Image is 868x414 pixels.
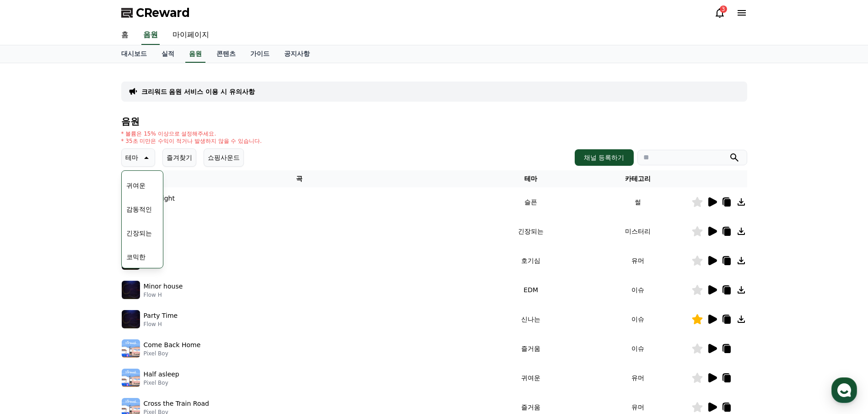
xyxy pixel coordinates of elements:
[121,116,747,126] h4: 음원
[3,290,60,313] a: 홈
[144,350,201,357] p: Pixel Boy
[122,310,140,328] img: music
[209,45,243,63] a: 콘텐츠
[575,149,633,166] button: 채널 등록하기
[60,290,118,313] a: 대화
[477,305,584,334] td: 신나는
[121,170,478,187] th: 곡
[29,304,34,311] span: 홈
[121,137,262,145] p: * 35초 미만은 수익이 적거나 발생하지 않을 수 있습니다.
[141,26,160,45] a: 음원
[123,199,156,219] button: 감동적인
[584,275,691,305] td: 이슈
[243,45,277,63] a: 가이드
[122,369,140,387] img: music
[162,148,196,167] button: 즐겨찾기
[121,130,262,137] p: * 볼륨은 15% 이상으로 설정해주세요.
[584,363,691,392] td: 유머
[165,26,216,45] a: 마이페이지
[144,194,175,203] p: Sad Night
[584,246,691,275] td: 유머
[477,187,584,217] td: 슬픈
[144,379,179,387] p: Pixel Boy
[477,363,584,392] td: 귀여운
[584,187,691,217] td: 썰
[185,45,205,63] a: 음원
[204,148,244,167] button: 쇼핑사운드
[123,223,156,243] button: 긴장되는
[584,334,691,363] td: 이슈
[114,45,154,63] a: 대시보드
[114,26,136,45] a: 홈
[584,217,691,246] td: 미스터리
[122,281,140,299] img: music
[118,290,176,313] a: 설정
[584,305,691,334] td: 이슈
[84,305,95,312] span: 대화
[141,304,152,311] span: 설정
[144,291,183,299] p: Flow H
[144,311,178,321] p: Party Time
[477,246,584,275] td: 호기심
[125,151,138,164] p: 테마
[122,339,140,358] img: music
[144,321,178,328] p: Flow H
[720,5,727,13] div: 3
[144,399,209,409] p: Cross the Train Road
[477,275,584,305] td: EDM
[141,87,255,96] a: 크리워드 음원 서비스 이용 시 유의사항
[121,148,155,167] button: 테마
[477,170,584,187] th: 테마
[584,170,691,187] th: 카테고리
[144,282,183,291] p: Minor house
[123,175,149,196] button: 귀여운
[144,340,201,350] p: Come Back Home
[154,45,182,63] a: 실적
[121,5,190,20] a: CReward
[144,370,179,379] p: Half asleep
[136,5,190,20] span: CReward
[477,217,584,246] td: 긴장되는
[123,247,149,267] button: 코믹한
[277,45,317,63] a: 공지사항
[714,7,725,18] a: 3
[477,334,584,363] td: 즐거움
